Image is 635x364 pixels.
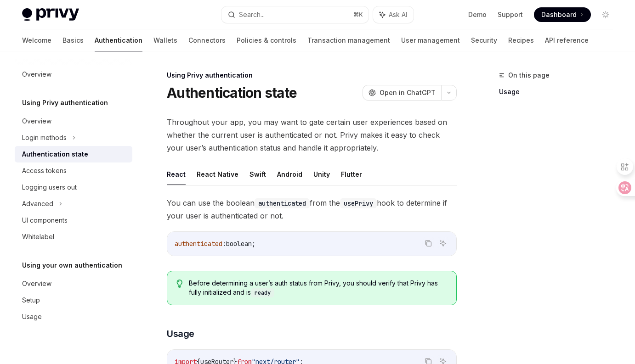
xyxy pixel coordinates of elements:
[239,9,265,20] div: Search...
[508,70,550,81] span: On this page
[15,229,132,245] a: Whitelabel
[15,275,132,292] a: Overview
[380,88,436,97] span: Open in ChatGPT
[222,240,226,248] span: :
[22,165,67,176] div: Access tokens
[95,29,142,51] a: Authentication
[468,10,487,19] a: Demo
[307,29,390,51] a: Transaction management
[176,280,183,288] svg: Tip
[221,6,369,23] button: Search...⌘K
[545,29,589,51] a: API reference
[255,198,310,208] code: authenticated
[62,29,84,51] a: Basics
[22,132,67,143] div: Login methods
[534,7,591,22] a: Dashboard
[598,7,613,22] button: Toggle dark mode
[189,279,447,297] span: Before determining a user’s auth status from Privy, you should verify that Privy has fully initia...
[422,237,434,249] button: Copy the contents from the code block
[389,10,407,19] span: Ask AI
[167,84,297,101] h1: Authentication state
[175,240,222,248] span: authenticated
[22,278,51,289] div: Overview
[22,182,77,193] div: Logging users out
[15,212,132,229] a: UI components
[22,231,54,242] div: Whitelabel
[22,116,51,127] div: Overview
[22,295,40,306] div: Setup
[541,10,577,19] span: Dashboard
[471,29,497,51] a: Security
[498,10,523,19] a: Support
[437,237,449,249] button: Ask AI
[22,69,51,80] div: Overview
[237,29,296,51] a: Policies & controls
[353,11,363,18] span: ⌘ K
[167,327,194,340] span: Usage
[251,288,274,297] code: ready
[499,84,620,99] a: Usage
[22,149,88,160] div: Authentication state
[15,292,132,308] a: Setup
[22,311,42,322] div: Usage
[373,6,414,23] button: Ask AI
[167,163,186,185] button: React
[252,240,255,248] span: ;
[508,29,534,51] a: Recipes
[167,116,457,154] span: Throughout your app, you may want to gate certain user experiences based on whether the current u...
[153,29,177,51] a: Wallets
[167,71,457,80] div: Using Privy authentication
[188,29,226,51] a: Connectors
[15,66,132,83] a: Overview
[341,163,362,185] button: Flutter
[22,215,68,226] div: UI components
[197,163,238,185] button: React Native
[22,8,79,21] img: light logo
[22,29,51,51] a: Welcome
[15,308,132,325] a: Usage
[15,162,132,179] a: Access tokens
[22,198,53,209] div: Advanced
[401,29,460,51] a: User management
[167,196,457,222] span: You can use the boolean from the hook to determine if your user is authenticated or not.
[226,240,252,248] span: boolean
[22,260,122,271] h5: Using your own authentication
[313,163,330,185] button: Unity
[15,179,132,196] a: Logging users out
[15,113,132,129] a: Overview
[363,85,441,101] button: Open in ChatGPT
[15,146,132,162] a: Authentication state
[277,163,302,185] button: Android
[249,163,266,185] button: Swift
[340,198,377,208] code: usePrivy
[22,97,108,108] h5: Using Privy authentication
